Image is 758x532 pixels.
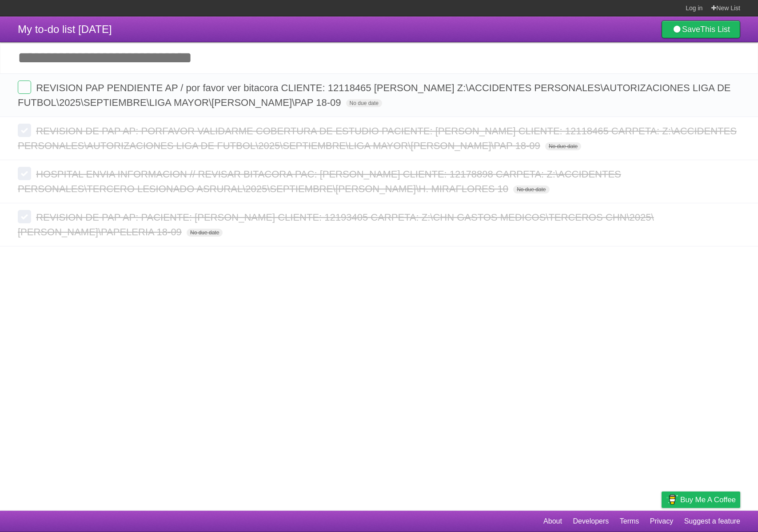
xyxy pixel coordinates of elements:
label: Done [18,81,31,94]
span: No due date [545,142,581,150]
label: Done [18,124,31,137]
span: Buy me a coffee [680,492,736,508]
label: Done [18,167,31,180]
a: Suggest a feature [684,513,740,530]
span: HOSPITAL ENVIA INFORMACION // REVISAR BITACORA PAC: [PERSON_NAME] CLIENTE: 12178898 CARPETA: Z:\A... [18,169,621,194]
a: Buy me a coffee [662,492,740,508]
span: REVISION PAP PENDIENTE AP / por favor ver bitacora CLIENTE: 12118465 [PERSON_NAME] Z:\ACCIDENTES ... [18,82,730,108]
span: REVISION DE PAP AP: PORFAVOR VALIDARME COBERTURA DE ESTUDIO PACIENTE: [PERSON_NAME] CLIENTE: 1211... [18,125,737,151]
b: This List [700,25,730,34]
a: Developers [573,513,609,530]
a: SaveThis List [662,20,740,38]
img: Buy me a coffee [666,492,678,507]
a: Privacy [650,513,673,530]
a: About [543,513,562,530]
label: Done [18,210,31,223]
span: REVISION DE PAP AP: PACIENTE: [PERSON_NAME] CLIENTE: 12193405 CARPETA: Z:\CHN GASTOS MEDICOS\TERC... [18,212,654,238]
span: No due date [346,99,382,107]
span: No due date [513,185,549,193]
span: My to-do list [DATE] [18,23,112,35]
span: No due date [187,229,223,237]
a: Terms [620,513,639,530]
